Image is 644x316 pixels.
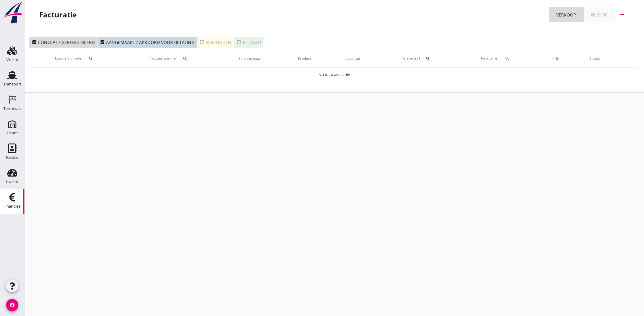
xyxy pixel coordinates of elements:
th: Relatie ref. [458,50,538,67]
button: Concept / geregistreerd [29,37,98,48]
div: Concept / geregistreerd [32,39,95,45]
a: Inkoop [583,7,615,22]
div: Relatie [6,155,18,159]
i: search [505,56,510,61]
div: Verkoop [556,12,576,18]
i: check_box_outline_blank [200,40,204,45]
img: logo-small.a267ee39.svg [1,2,23,24]
th: Prijs [538,50,574,67]
i: check_box_outline_blank [237,40,241,45]
div: Vracht [6,58,18,62]
th: Scheepsnaam [219,50,282,67]
th: Losdatum [327,50,379,67]
div: Inzicht [6,180,18,184]
i: search [425,56,430,61]
div: Transport [3,82,21,86]
th: Status [574,50,615,67]
div: Terminals [3,107,21,111]
th: Factuurnummer [124,50,219,67]
div: Aangemaakt / akkoord voor betaling [100,39,194,45]
th: Dossiernummer [29,50,124,67]
i: search [183,56,188,61]
i: check_box [100,40,105,45]
i: check_box [32,40,37,45]
a: Verkoop [549,7,583,22]
i: add [618,11,626,18]
div: Betaald [237,39,261,45]
div: Facturatie [39,10,77,20]
td: No data available [29,67,639,82]
div: Inkoop [591,12,607,18]
i: search [88,56,93,61]
div: Verzonden [200,39,231,45]
button: Aangemaakt / akkoord voor betaling [98,37,197,48]
div: Depot [7,131,18,135]
button: Verzonden [197,37,234,48]
i: account_circle [6,299,18,311]
th: Relatie (nr) [378,50,458,67]
button: Betaald [234,37,263,48]
th: Product [282,50,327,67]
div: Financieel [3,204,21,208]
